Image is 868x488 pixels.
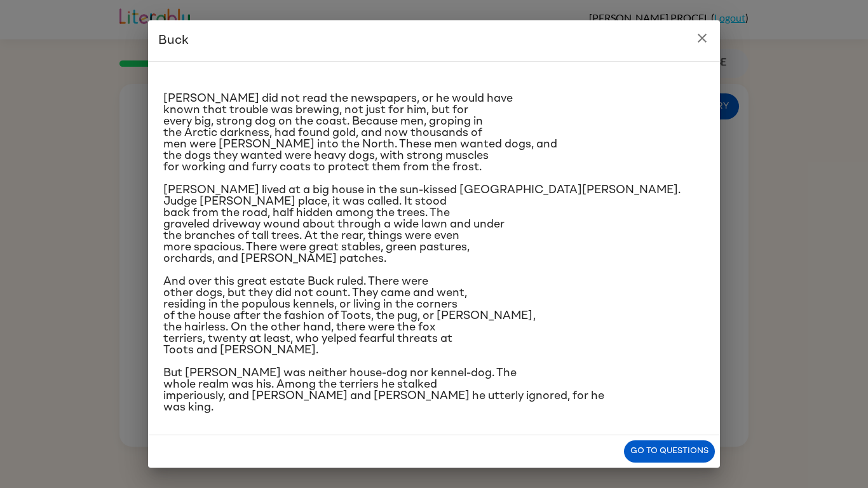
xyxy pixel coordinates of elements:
h2: Buck [148,20,720,61]
span: And over this great estate Buck ruled. There were other dogs, but they did not count. They came a... [163,276,536,356]
span: [PERSON_NAME] lived at a big house in the sun-kissed [GEOGRAPHIC_DATA][PERSON_NAME]. Judge [PERSO... [163,184,681,264]
button: close [689,25,715,51]
span: But [PERSON_NAME] was neither house-dog nor kennel-dog. The whole realm was his. Among the terrie... [163,367,604,413]
button: Go to questions [624,440,715,463]
span: [PERSON_NAME] did not read the newspapers, or he would have known that trouble was brewing, not j... [163,93,557,173]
